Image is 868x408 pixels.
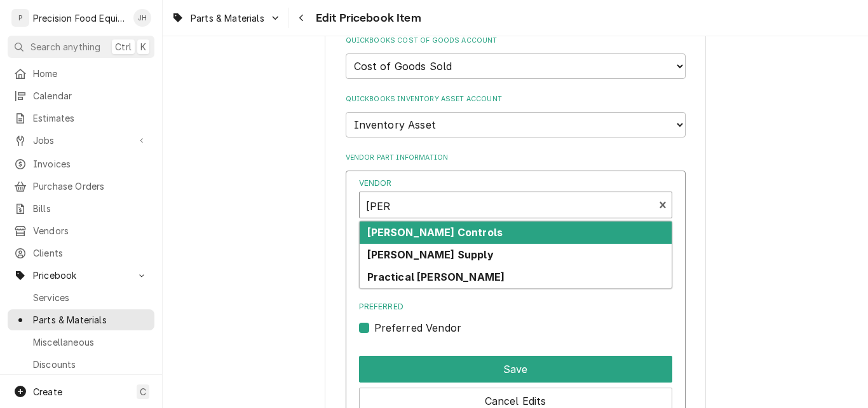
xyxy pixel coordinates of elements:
span: Services [33,291,148,304]
div: Vendor Part Cost Edit Form [359,178,672,336]
a: Purchase Orders [8,176,154,197]
a: Services [8,287,154,308]
span: Search anything [31,40,100,53]
div: Button Group Row [359,351,672,383]
div: QuickBooks Inventory Asset Account [346,94,686,137]
span: Calendar [33,89,148,102]
label: Vendor Part Information [346,153,686,163]
a: Go to Pricebook [8,265,154,286]
span: C [140,385,146,398]
button: Save [359,356,672,383]
a: Estimates [8,108,154,129]
a: Invoices [8,153,154,174]
span: Invoices [33,157,148,171]
label: QuickBooks Cost of Goods Account [346,36,686,46]
div: P [11,9,29,27]
span: Miscellaneous [33,335,148,349]
div: Jason Hertel's Avatar [133,9,151,27]
button: Navigate back [292,8,312,28]
button: Search anythingCtrlK [8,36,154,58]
span: Home [33,67,148,80]
div: Precision Food Equipment LLC [33,11,126,25]
div: Preferred [359,301,672,335]
label: QuickBooks Inventory Asset Account [346,94,686,104]
a: Miscellaneous [8,332,154,353]
span: Parts & Materials [191,11,264,25]
a: Calendar [8,85,154,106]
span: Pricebook [33,269,129,282]
a: Home [8,63,154,84]
div: Precision Food Equipment LLC's Avatar [11,9,29,27]
strong: Practical [PERSON_NAME] [367,271,505,283]
strong: [PERSON_NAME] Controls [367,226,503,239]
span: Parts & Materials [33,313,148,327]
div: QuickBooks Cost of Goods Account [346,36,686,78]
span: Discounts [33,358,148,371]
a: Go to Parts & Materials [166,8,286,29]
strong: [PERSON_NAME] Supply [367,248,494,261]
span: K [140,40,146,53]
div: Vendor [359,178,672,218]
a: Vendors [8,220,154,241]
span: Create [33,386,62,397]
a: Parts & Materials [8,309,154,330]
label: Vendor [359,178,672,189]
span: Ctrl [115,40,132,53]
span: Vendors [33,224,148,237]
label: Preferred [359,301,672,313]
a: Bills [8,198,154,219]
a: Discounts [8,354,154,375]
a: Go to Jobs [8,130,154,151]
a: Clients [8,243,154,264]
span: Estimates [33,111,148,125]
label: Preferred Vendor [374,320,462,335]
div: JH [133,9,151,27]
span: Edit Pricebook Item [312,10,421,27]
span: Jobs [33,134,129,147]
span: Bills [33,202,148,215]
span: Clients [33,246,148,260]
span: Purchase Orders [33,179,148,193]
